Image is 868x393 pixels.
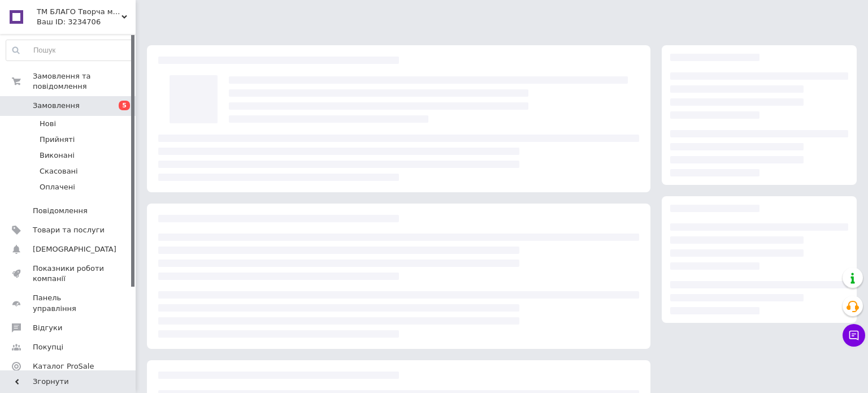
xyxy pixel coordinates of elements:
[6,40,133,61] input: Пошук
[37,7,121,17] span: ТМ БЛАГО Творча майстерня церковних виробів «Благо»
[33,342,63,352] span: Покупці
[33,361,94,372] span: Каталог ProSale
[33,264,105,284] span: Показники роботи компанії
[33,101,80,111] span: Замовлення
[40,119,56,129] span: Нові
[33,244,116,254] span: [DEMOGRAPHIC_DATA]
[33,293,105,313] span: Панель управління
[33,206,88,216] span: Повідомлення
[37,17,136,27] div: Ваш ID: 3234706
[33,71,136,92] span: Замовлення та повідомлення
[843,324,865,347] button: Чат з покупцем
[33,225,105,235] span: Товари та послуги
[40,150,75,161] span: Виконані
[119,101,130,110] span: 5
[33,323,62,333] span: Відгуки
[40,135,75,145] span: Прийняті
[40,166,78,176] span: Скасовані
[40,182,75,192] span: Оплачені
